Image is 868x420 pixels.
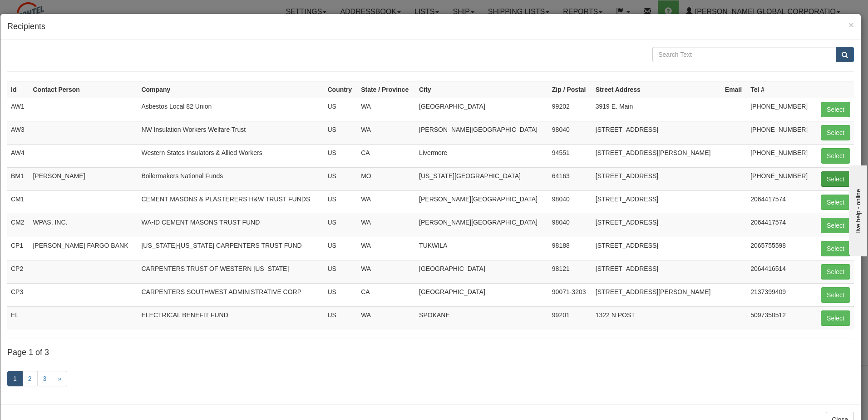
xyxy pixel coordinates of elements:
td: 98121 [548,260,592,283]
td: 98040 [548,121,592,144]
button: Select [821,195,850,210]
td: 2064417574 [747,214,815,237]
td: 2064417574 [747,190,815,214]
span: × [848,20,854,30]
th: Street Address [592,81,721,98]
td: [STREET_ADDRESS][PERSON_NAME] [592,144,721,167]
button: Select [821,125,850,140]
td: [GEOGRAPHIC_DATA] [415,283,548,306]
td: Asbestos Local 82 Union [138,98,324,121]
td: [STREET_ADDRESS][PERSON_NAME] [592,283,721,306]
td: [GEOGRAPHIC_DATA] [415,260,548,283]
h4: Recipients [7,21,854,33]
td: 1322 N POST [592,306,721,330]
button: Close [848,20,854,30]
input: Search Text [652,47,836,62]
td: [STREET_ADDRESS] [592,237,721,260]
button: Select [821,287,850,303]
td: SPOKANE [415,306,548,330]
th: Company [138,81,324,98]
a: 2 [22,371,38,386]
td: CA [357,144,415,167]
td: [STREET_ADDRESS] [592,121,721,144]
td: 2137399409 [747,283,815,306]
a: 3 [37,371,53,386]
iframe: chat widget [847,164,867,256]
button: Select [821,171,850,187]
td: 2064416514 [747,260,815,283]
th: State / Province [357,81,415,98]
button: Select [821,310,850,326]
td: [STREET_ADDRESS] [592,167,721,190]
td: [PHONE_NUMBER] [747,144,815,167]
td: Western States Insulators & Allied Workers [138,144,324,167]
td: US [324,167,357,190]
td: [US_STATE]-[US_STATE] CARPENTERS TRUST FUND [138,237,324,260]
td: [STREET_ADDRESS] [592,190,721,214]
td: NW Insulation Workers Welfare Trust [138,121,324,144]
button: Select [821,264,850,280]
td: 98040 [548,214,592,237]
td: US [324,190,357,214]
td: [PERSON_NAME] FARGO BANK [29,237,138,260]
td: CP1 [7,237,29,260]
td: US [324,306,357,330]
td: [GEOGRAPHIC_DATA] [415,98,548,121]
td: BM1 [7,167,29,190]
td: 99201 [548,306,592,330]
td: WA [357,237,415,260]
td: 98188 [548,237,592,260]
td: [PERSON_NAME] [29,167,138,190]
td: 5097350512 [747,306,815,330]
th: Zip / Postal [548,81,592,98]
td: CM2 [7,214,29,237]
td: CARPENTERS TRUST OF WESTERN [US_STATE] [138,260,324,283]
th: Country [324,81,357,98]
td: [STREET_ADDRESS] [592,214,721,237]
td: 90071-3203 [548,283,592,306]
td: US [324,121,357,144]
td: US [324,214,357,237]
td: MO [357,167,415,190]
td: Livermore [415,144,548,167]
td: [PHONE_NUMBER] [747,167,815,190]
a: 1 [7,371,23,386]
th: Id [7,81,29,98]
td: ELECTRICAL BENEFIT FUND [138,306,324,330]
td: CM1 [7,190,29,214]
td: EL [7,306,29,330]
td: WA [357,214,415,237]
td: 98040 [548,190,592,214]
td: 2065755598 [747,237,815,260]
td: [PERSON_NAME][GEOGRAPHIC_DATA] [415,190,548,214]
td: WA-ID CEMENT MASONS TRUST FUND [138,214,324,237]
td: WA [357,260,415,283]
td: US [324,98,357,121]
th: Tel # [747,81,815,98]
td: CA [357,283,415,306]
td: 99202 [548,98,592,121]
td: US [324,283,357,306]
h4: Page 1 of 3 [7,348,854,357]
td: [US_STATE][GEOGRAPHIC_DATA] [415,167,548,190]
button: Select [821,241,850,256]
td: CP3 [7,283,29,306]
td: US [324,260,357,283]
td: [PHONE_NUMBER] [747,98,815,121]
button: Select [821,148,850,164]
td: 94551 [548,144,592,167]
a: » [52,371,67,386]
td: WA [357,306,415,330]
td: WA [357,121,415,144]
td: US [324,144,357,167]
td: [PHONE_NUMBER] [747,121,815,144]
div: live help - online [7,8,84,15]
td: AW1 [7,98,29,121]
th: Email [721,81,747,98]
td: WA [357,98,415,121]
td: AW3 [7,121,29,144]
td: [PERSON_NAME][GEOGRAPHIC_DATA] [415,121,548,144]
th: City [415,81,548,98]
td: CEMENT MASONS & PLASTERERS H&W TRUST FUNDS [138,190,324,214]
td: US [324,237,357,260]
